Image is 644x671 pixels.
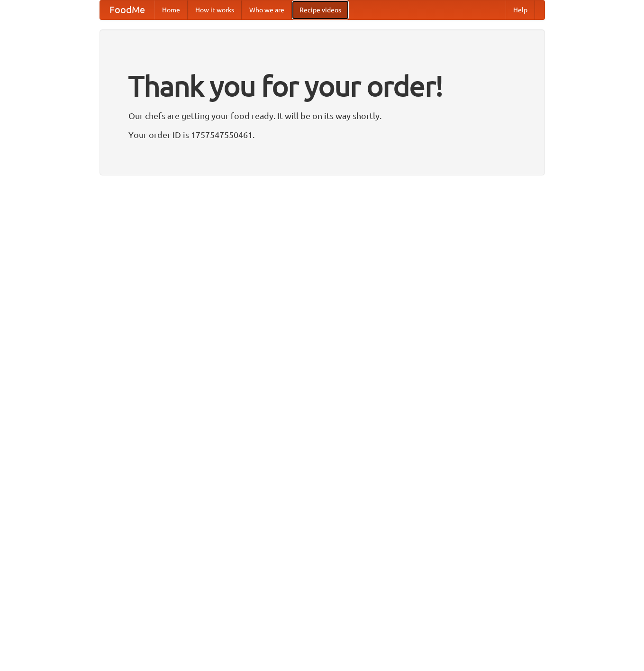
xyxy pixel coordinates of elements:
[128,128,516,142] p: Your order ID is 1757547550461.
[128,109,516,123] p: Our chefs are getting your food ready. It will be on its way shortly.
[100,0,154,19] a: FoodMe
[128,63,516,109] h1: Thank you for your order!
[154,0,188,19] a: Home
[506,0,535,19] a: Help
[292,0,349,19] a: Recipe videos
[188,0,242,19] a: How it works
[242,0,292,19] a: Who we are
